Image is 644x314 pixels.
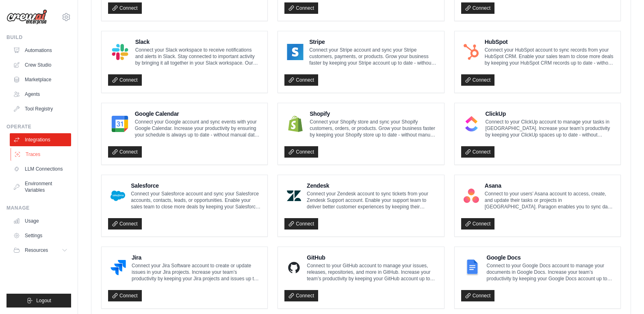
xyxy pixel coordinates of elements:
img: ClickUp Logo [464,116,480,132]
img: Logo [7,9,47,25]
img: GitHub Logo [287,260,301,276]
h4: ClickUp [485,110,614,118]
p: Connect to your GitHub account to manage your issues, releases, repositories, and more in GitHub.... [307,262,437,282]
img: HubSpot Logo [464,44,479,60]
p: Connect your Slack workspace to receive notifications and alerts in Slack. Stay connected to impo... [135,47,261,66]
a: Tool Registry [10,102,71,115]
a: LLM Connections [10,162,71,175]
h4: Jira [132,253,261,262]
h4: Salesforce [131,182,261,190]
a: Connect [108,218,142,230]
img: Google Calendar Logo [111,116,129,132]
a: Integrations [10,133,71,146]
span: Resources [25,247,48,253]
p: Connect to your ClickUp account to manage your tasks in [GEOGRAPHIC_DATA]. Increase your team’s p... [485,119,614,138]
img: Asana Logo [464,188,479,204]
a: Connect [284,218,318,230]
h4: Shopify [310,110,437,118]
button: Resources [10,244,71,257]
h4: Zendesk [307,182,438,190]
a: Connect [284,290,318,301]
p: Connect your Zendesk account to sync tickets from your Zendesk Support account. Enable your suppo... [307,191,438,210]
span: Logout [36,297,51,304]
a: Connect [461,290,495,301]
p: Connect your Shopify store and sync your Shopify customers, orders, or products. Grow your busine... [310,119,437,138]
p: Connect your Stripe account and sync your Stripe customers, payments, or products. Grow your busi... [309,47,437,66]
h4: Google Docs [487,253,614,262]
h4: GitHub [307,253,437,262]
a: Connect [461,218,495,230]
h4: Google Calendar [135,110,261,118]
a: Traces [11,148,72,161]
a: Connect [108,290,142,301]
h4: Stripe [309,38,437,46]
h4: Asana [485,182,614,190]
a: Marketplace [10,73,71,86]
a: Connect [108,2,142,14]
img: Jira Logo [111,260,126,276]
a: Connect [284,2,318,14]
a: Connect [461,146,495,158]
a: Connect [461,74,495,86]
a: Usage [10,214,71,227]
a: Environment Variables [10,177,71,197]
img: Zendesk Logo [287,188,301,204]
img: Stripe Logo [287,44,304,60]
p: Connect to your Google Docs account to manage your documents in Google Docs. Increase your team’s... [487,262,614,282]
img: Google Docs Logo [464,260,481,276]
p: Connect your Salesforce account and sync your Salesforce accounts, contacts, leads, or opportunit... [131,191,261,210]
button: Logout [7,294,71,308]
p: Connect to your users’ Asana account to access, create, and update their tasks or projects in [GE... [485,191,614,210]
a: Connect [461,2,495,14]
a: Automations [10,44,71,57]
p: Connect your Jira Software account to create or update issues in your Jira projects. Increase you... [132,262,261,282]
a: Connect [284,146,318,158]
h4: Slack [135,38,261,46]
div: Manage [7,205,71,211]
a: Connect [108,146,142,158]
div: Build [7,34,71,41]
p: Connect your Google account and sync events with your Google Calendar. Increase your productivity... [135,119,261,138]
h4: HubSpot [485,38,614,46]
a: Connect [108,74,142,86]
div: Operate [7,123,71,130]
a: Settings [10,229,71,242]
p: Connect your HubSpot account to sync records from your HubSpot CRM. Enable your sales team to clo... [485,47,614,66]
a: Connect [284,74,318,86]
a: Agents [10,88,71,101]
a: Crew Studio [10,58,71,71]
img: Salesforce Logo [111,188,125,204]
img: Slack Logo [111,44,130,60]
img: Shopify Logo [287,116,304,132]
